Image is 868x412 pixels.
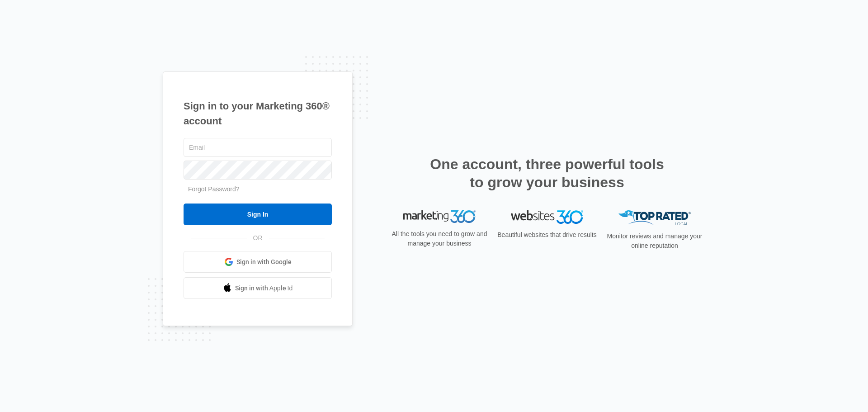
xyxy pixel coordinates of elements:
[511,210,583,223] img: Websites 360
[184,99,332,128] h1: Sign in to your Marketing 360® account
[184,138,332,157] input: Email
[496,230,598,240] p: Beautiful websites that drive results
[403,210,476,223] img: Marketing 360
[184,251,332,273] a: Sign in with Google
[427,155,667,191] h2: One account, three powerful tools to grow your business
[618,210,691,225] img: Top Rated Local
[236,257,292,267] span: Sign in with Google
[184,204,332,225] input: Sign In
[184,277,332,299] a: Sign in with Apple Id
[247,233,269,243] span: OR
[604,232,705,251] p: Monitor reviews and manage your online reputation
[188,185,240,193] a: Forgot Password?
[389,229,490,248] p: All the tools you need to grow and manage your business
[235,284,293,293] span: Sign in with Apple Id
